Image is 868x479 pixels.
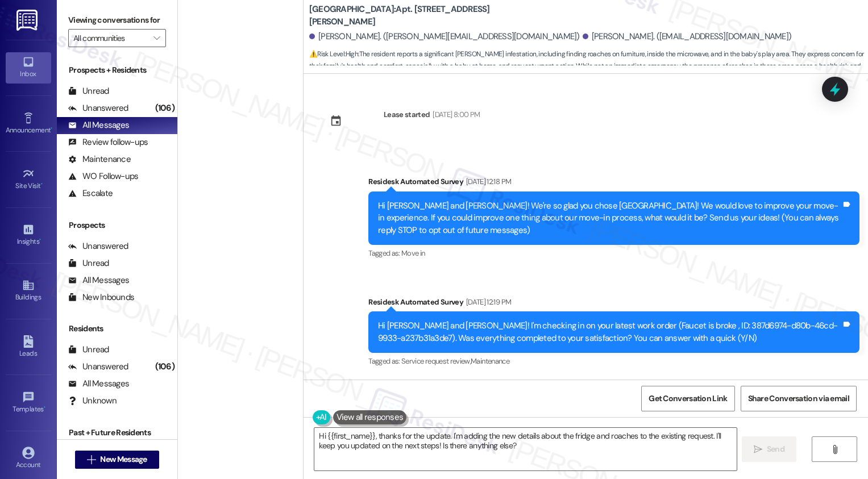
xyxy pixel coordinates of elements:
div: Unread [68,257,109,269]
i:  [87,455,95,464]
div: Residents [57,323,177,335]
div: [PERSON_NAME]. ([PERSON_NAME][EMAIL_ADDRESS][DOMAIN_NAME]) [309,31,580,43]
div: WO Follow-ups [68,170,138,182]
b: [GEOGRAPHIC_DATA]: Apt. [STREET_ADDRESS][PERSON_NAME] [309,3,537,28]
div: Unanswered [68,361,128,373]
textarea: Hi {{first_name}}, thanks for the update. I'm adding the new details about the fridge and roaches... [314,428,737,470]
span: New Message [100,453,147,465]
button: Share Conversation via email [741,386,857,411]
span: • [51,124,52,132]
button: Send [742,436,797,462]
div: [DATE] 8:00 PM [430,109,480,120]
span: Get Conversation Link [649,393,727,405]
div: Hi [PERSON_NAME] and [PERSON_NAME]! We're so glad you chose [GEOGRAPHIC_DATA]! We would love to i... [378,200,841,236]
span: • [44,403,45,411]
a: Site Visit • [6,164,51,195]
a: Inbox [6,52,51,83]
div: Unread [68,85,109,97]
img: ResiDesk Logo [16,10,40,31]
label: Viewing conversations for [68,11,166,29]
div: Residesk Automated Survey [368,296,859,312]
div: Maintenance [68,153,131,165]
div: Review follow-ups [68,136,148,148]
div: Residesk Automated Survey [368,176,859,191]
div: Unread [68,344,109,356]
div: All Messages [68,119,129,131]
span: Maintenance [471,356,509,366]
div: All Messages [68,378,129,390]
i:  [153,34,160,43]
span: Share Conversation via email [748,393,849,405]
div: All Messages [68,274,129,286]
i:  [830,445,839,454]
input: All communities [73,29,148,47]
span: : The resident reports a significant [PERSON_NAME] infestation, including finding roaches on furn... [309,48,868,85]
div: Prospects [57,219,177,231]
div: Lease started [384,109,430,120]
a: Buildings [6,276,51,306]
div: Unanswered [68,102,128,114]
a: Leads [6,332,51,363]
strong: ⚠️ Risk Level: High [309,49,358,59]
a: Insights • [6,220,51,251]
div: [PERSON_NAME]. ([EMAIL_ADDRESS][DOMAIN_NAME]) [583,31,792,43]
span: • [41,180,43,188]
div: Past + Future Residents [57,427,177,439]
div: Unknown [68,395,117,407]
div: [DATE] 12:18 PM [463,176,511,188]
span: Send [767,443,784,455]
div: Tagged as: [368,353,859,369]
div: (106) [152,99,177,117]
span: • [39,236,41,244]
div: Unanswered [68,240,128,252]
div: (106) [152,358,177,376]
div: Prospects + Residents [57,64,177,76]
span: Move in [401,248,425,258]
i:  [754,445,762,454]
a: Templates • [6,388,51,418]
div: Tagged as: [368,245,859,261]
a: Account [6,443,51,474]
button: New Message [75,451,159,469]
span: Service request review , [401,356,471,366]
button: Get Conversation Link [641,386,734,411]
div: [DATE] 12:19 PM [463,296,511,308]
div: Hi [PERSON_NAME] and [PERSON_NAME]! I'm checking in on your latest work order (Faucet is broke , ... [378,320,841,344]
div: New Inbounds [68,291,134,303]
div: Escalate [68,188,113,199]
